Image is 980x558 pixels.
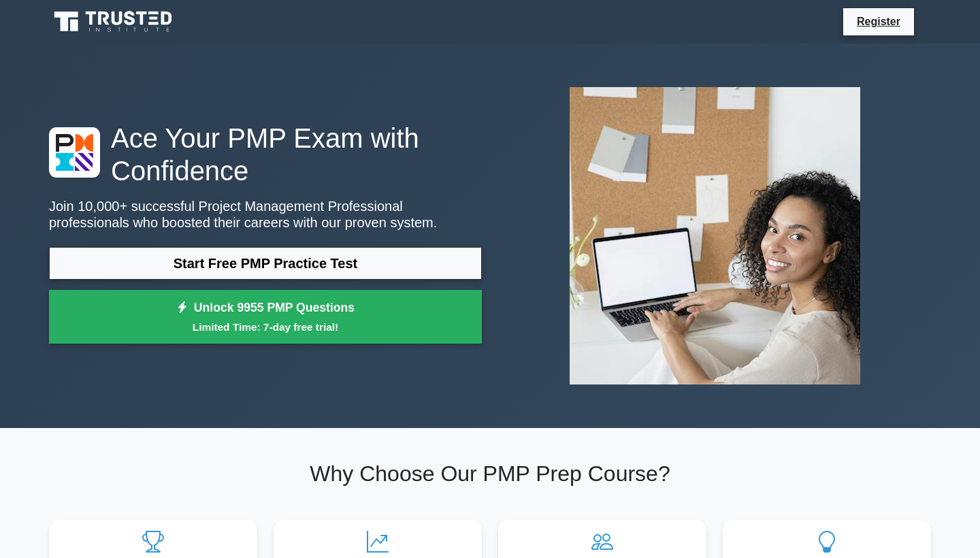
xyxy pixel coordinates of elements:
h2: Why Choose Our PMP Prep Course? [49,461,931,487]
small: Limited Time: 7-day free trial! [66,319,465,335]
h1: Ace Your PMP Exam with Confidence [49,122,482,187]
a: Register [849,13,909,30]
a: Unlock 9955 PMP QuestionsLimited Time: 7-day free trial! [49,290,482,344]
p: Join 10,000+ successful Project Management Professional professionals who boosted their careers w... [49,198,482,231]
a: Start Free PMP Practice Test [49,247,482,280]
